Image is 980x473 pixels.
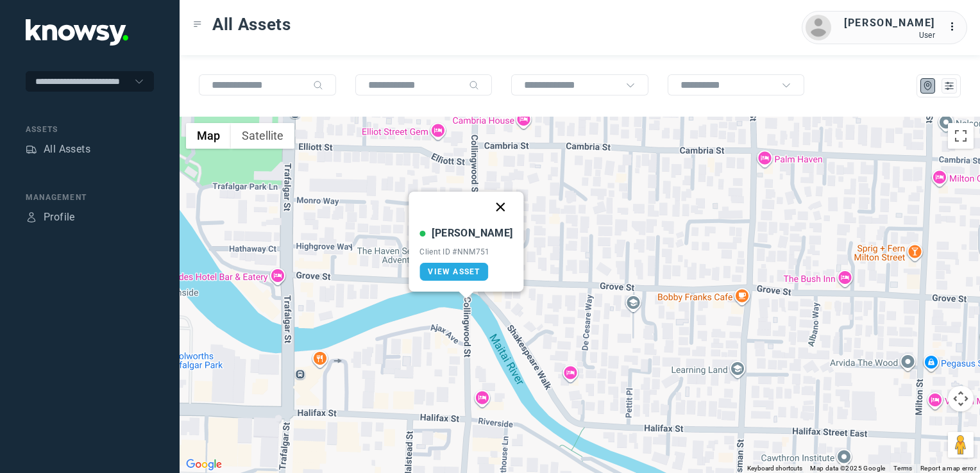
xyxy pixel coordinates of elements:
[806,15,831,40] img: avatar.png
[193,20,202,29] div: Toggle Menu
[26,212,37,223] div: Profile
[943,80,955,92] div: List
[183,456,225,473] a: Open this area in Google Maps (opens a new window)
[920,465,976,472] a: Report a map error
[948,19,963,37] div: :
[844,31,935,40] div: User
[948,386,974,411] button: Map camera controls
[186,123,231,149] button: Show street map
[949,22,961,31] tspan: ...
[747,464,802,473] button: Keyboard shortcuts
[419,263,488,281] a: View Asset
[26,210,75,225] a: ProfileProfile
[231,123,294,149] button: Show satellite imagery
[810,465,885,472] span: Map data ©2025 Google
[212,13,291,36] span: All Assets
[26,192,154,203] div: Management
[922,80,934,92] div: Map
[26,144,37,155] div: Assets
[26,124,154,135] div: Assets
[486,192,516,222] button: Close
[948,432,974,458] button: Drag Pegman onto the map to open Street View
[469,80,479,90] div: Search
[844,15,935,31] div: [PERSON_NAME]
[948,123,974,149] button: Toggle fullscreen view
[432,226,512,241] div: [PERSON_NAME]
[44,142,90,157] div: All Assets
[26,142,90,157] a: AssetsAll Assets
[313,80,323,90] div: Search
[428,267,480,276] span: View Asset
[948,19,963,35] div: :
[26,19,128,46] img: Application Logo
[893,465,913,472] a: Terms (opens in new tab)
[419,247,512,256] div: Client ID #NNM751
[44,210,75,225] div: Profile
[183,456,225,473] img: Google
